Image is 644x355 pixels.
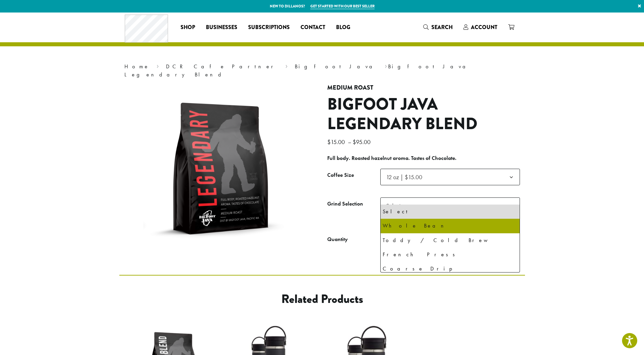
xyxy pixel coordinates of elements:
span: 12 oz | $15.00 [380,169,520,185]
div: French Press [383,250,518,260]
bdi: 15.00 [327,138,347,146]
span: Subscriptions [248,23,290,32]
nav: Breadcrumb [124,63,520,79]
span: › [285,60,288,71]
h1: Bigfoot Java Legendary Blend [327,95,520,134]
span: Select [383,199,407,212]
span: 12 oz | $15.00 [386,173,422,181]
li: Select [381,205,520,219]
a: Get started with our best seller [310,3,375,9]
h4: Medium Roast [327,84,520,92]
label: Coffee Size [327,170,380,180]
span: Businesses [206,23,237,32]
span: Shop [181,23,195,32]
span: › [157,60,159,71]
a: Bigfoot Java [295,63,378,70]
span: Search [431,23,453,31]
span: › [385,60,387,71]
div: Quantity [327,235,348,243]
span: $ [353,138,356,146]
span: Blog [336,23,350,32]
span: Contact [301,23,325,32]
a: Shop [175,22,200,33]
span: Account [471,23,497,31]
bdi: 95.00 [353,138,372,146]
span: – [348,138,351,146]
span: $ [327,138,331,146]
span: 12 oz | $15.00 [383,170,429,184]
b: Full body. Roasted hazelnut aroma. Tastes of Chocolate. [327,155,456,162]
h2: Related products [174,292,471,306]
div: Toddy / Cold Brew [383,235,518,245]
div: Coarse Drip [383,264,518,274]
div: Whole Bean [383,221,518,231]
a: Search [418,22,458,33]
a: Home [124,63,149,70]
label: Grind Selection [327,199,380,209]
a: DCR Cafe Partner [166,63,278,70]
span: Select [380,197,520,214]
